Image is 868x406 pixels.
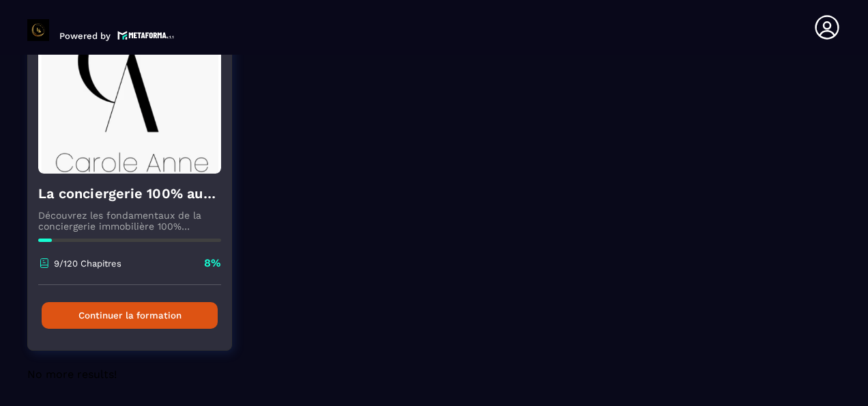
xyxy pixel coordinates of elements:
img: logo-branding [27,19,49,41]
h4: La conciergerie 100% automatisée [38,184,221,203]
p: 9/120 Chapitres [54,258,121,269]
a: formation-backgroundLa conciergerie 100% automatiséeDécouvrez les fondamentaux de la conciergerie... [27,26,249,368]
img: formation-background [38,37,221,174]
p: Powered by [59,31,111,41]
img: logo [117,29,175,41]
p: Découvrez les fondamentaux de la conciergerie immobilière 100% automatisée. Cette formation est c... [38,210,221,232]
p: 8% [204,256,221,271]
button: Continuer la formation [42,302,218,329]
span: No more results! [27,368,117,381]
